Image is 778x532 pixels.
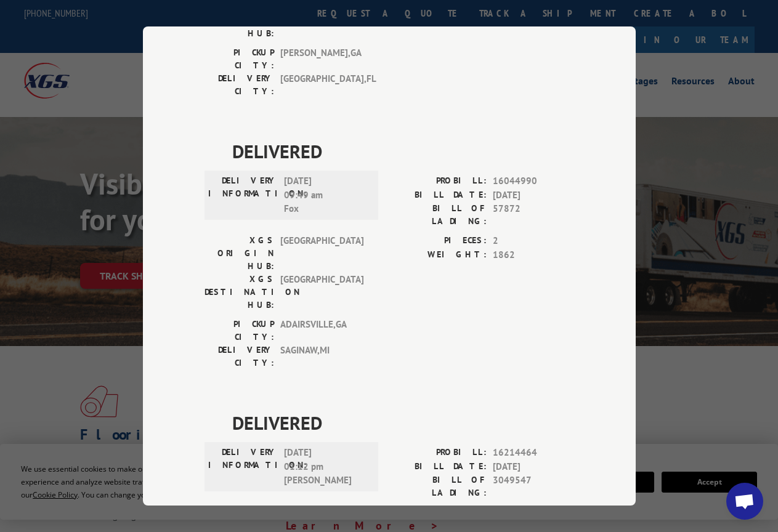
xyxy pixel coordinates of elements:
label: PROBILL: [389,446,487,460]
label: DELIVERY CITY: [205,344,274,369]
label: DELIVERY INFORMATION: [208,446,278,488]
span: 1862 [493,248,574,262]
span: [PERSON_NAME] , GA [280,46,363,72]
label: BILL OF LADING: [389,474,487,499]
label: XGS DESTINATION HUB: [205,273,274,312]
label: PROBILL: [389,174,487,188]
span: SAGINAW , MI [280,344,363,369]
span: ADAIRSVILLE , GA [280,318,363,344]
span: [GEOGRAPHIC_DATA] , FL [280,72,363,98]
span: 16044990 [493,174,574,188]
label: BILL DATE: [389,460,487,474]
span: 3049547 [493,474,574,499]
span: 2 [493,234,574,248]
span: [DATE] 09:49 am Fox [284,174,367,216]
label: XGS ORIGIN HUB: [205,234,274,273]
span: [DATE] 01:12 pm [PERSON_NAME] [284,446,367,488]
label: PIECES: [389,234,487,248]
label: DELIVERY INFORMATION: [208,174,278,216]
span: [GEOGRAPHIC_DATA] [280,273,363,312]
span: DELIVERED [232,137,574,165]
span: [GEOGRAPHIC_DATA] [280,234,363,273]
span: 57872 [493,202,574,228]
label: PICKUP CITY: [205,46,274,72]
span: 16214464 [493,446,574,460]
label: BILL OF LADING: [389,202,487,228]
span: [DATE] [493,460,574,474]
label: PICKUP CITY: [205,318,274,344]
a: Open chat [726,483,763,520]
span: DELIVERED [232,409,574,437]
label: DELIVERY CITY: [205,72,274,98]
label: BILL DATE: [389,188,487,203]
label: WEIGHT: [389,248,487,262]
span: [DATE] [493,188,574,203]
